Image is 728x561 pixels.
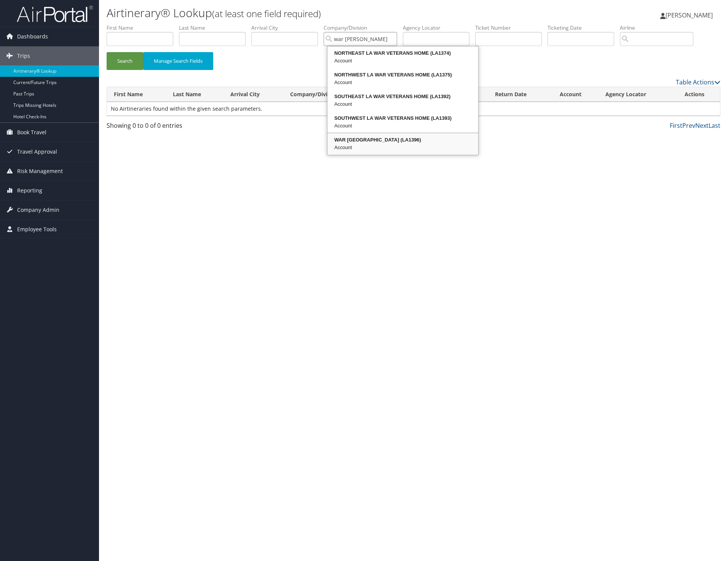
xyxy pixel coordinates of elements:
[475,24,548,32] label: Ticket Number
[107,5,516,21] h1: Airtinerary® Lookup
[17,200,59,219] span: Company Admin
[488,87,553,102] th: Return Date: activate to sort column ascending
[682,121,695,130] a: Prev
[17,220,57,239] span: Employee Tools
[329,79,477,86] div: Account
[212,7,321,20] small: (at least one field required)
[17,162,63,181] span: Risk Management
[107,102,720,116] td: No Airtineraries found within the given search parameters.
[548,24,620,32] label: Ticketing Date
[17,142,57,161] span: Travel Approval
[709,121,720,130] a: Last
[329,49,477,57] div: NORTHEAST LA WAR VETERANS HOME (LA1374)
[666,11,713,19] span: [PERSON_NAME]
[599,87,678,102] th: Agency Locator: activate to sort column ascending
[620,24,699,32] label: Airline
[403,24,475,32] label: Agency Locator
[107,121,252,134] div: Showing 0 to 0 of 0 entries
[329,93,477,100] div: SOUTHEAST LA WAR VETERANS HOME (LA1392)
[17,46,30,65] span: Trips
[676,78,720,86] a: Table Actions
[329,100,477,108] div: Account
[329,122,477,130] div: Account
[17,181,42,200] span: Reporting
[553,87,599,102] th: Account: activate to sort column ascending
[143,52,213,70] button: Manage Search Fields
[166,87,224,102] th: Last Name: activate to sort column ascending
[107,52,143,70] button: Search
[660,4,720,27] a: [PERSON_NAME]
[17,5,93,23] img: airportal-logo.png
[678,87,720,102] th: Actions
[329,136,477,144] div: WAR [GEOGRAPHIC_DATA] (LA1396)
[251,24,324,32] label: Arrival City
[329,71,477,79] div: NORTHWEST LA WAR VETERANS HOME (LA1375)
[324,24,403,32] label: Company/Division
[329,144,477,151] div: Account
[107,87,166,102] th: First Name: activate to sort column descending
[695,121,709,130] a: Next
[670,121,682,130] a: First
[329,57,477,65] div: Account
[107,24,179,32] label: First Name
[329,114,477,122] div: SOUTHWEST LA WAR VETERANS HOME (LA1393)
[17,27,48,46] span: Dashboards
[283,87,376,102] th: Company/Division
[224,87,283,102] th: Arrival City: activate to sort column ascending
[179,24,251,32] label: Last Name
[17,123,46,142] span: Book Travel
